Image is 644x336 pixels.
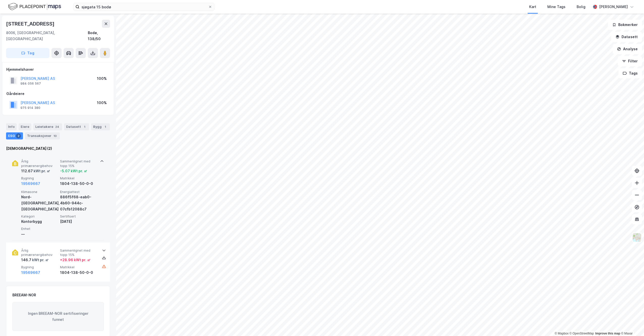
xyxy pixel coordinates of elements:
div: Ingen BREEAM-NOR sertifiseringer funnet [12,302,104,331]
span: Sammenlignet med topp 15% [60,248,97,257]
div: -5.07 kWt pr. ㎡ [60,168,87,174]
div: 8006, [GEOGRAPHIC_DATA], [GEOGRAPHIC_DATA] [6,30,88,42]
div: Hjemmelshaver [6,66,110,73]
span: Bygning [21,176,58,180]
a: OpenStreetMap [570,332,594,335]
div: kWt pr. ㎡ [31,257,49,263]
span: Klimasone [21,190,58,194]
div: ESG [6,132,23,139]
span: Sertifisert [60,214,97,219]
span: Årlig primærenergibehov [21,248,58,257]
span: Bygning [21,265,58,269]
div: Bygg [91,123,110,130]
span: Matrikkel [60,265,97,269]
div: Info [6,123,17,130]
input: Søk på adresse, matrikkel, gårdeiere, leietakere eller personer [79,3,208,11]
div: Kart [529,4,536,10]
div: 975 914 380 [20,106,40,110]
div: Eiere [19,123,31,130]
div: kWt pr. ㎡ [33,168,50,174]
div: Kontorbygg [21,219,58,225]
button: Datasett [611,32,642,42]
span: Matrikkel [60,176,97,180]
span: Sammenlignet med topp 15% [60,159,97,168]
button: Filter [618,56,642,66]
div: [PERSON_NAME] [599,4,628,10]
button: Analyse [613,44,642,54]
div: 10 [52,133,58,138]
div: 1804-138-50-0-0 [60,270,97,276]
div: 146.7 [21,257,49,263]
div: BREEAM-NOR [12,292,36,298]
div: 886f5f68-eab0-4b60-944c-07cfb12088c7 [60,194,97,212]
div: [DATE] [60,219,97,225]
a: Mapbox [555,332,569,335]
button: 19569667 [21,270,40,276]
div: Leietakere [33,123,62,130]
img: Z [632,233,642,242]
div: Gårdeiere [6,91,110,97]
div: 24 [54,124,60,129]
div: + 28.96 kWt pr. ㎡ [60,257,91,263]
div: 2 [16,133,21,138]
div: Bodø, 138/50 [88,30,110,42]
iframe: Chat Widget [619,312,644,336]
div: Mine Tags [547,4,566,10]
div: Transaksjoner [25,132,60,139]
a: Improve this map [595,332,620,335]
div: 1 [103,124,108,129]
div: 112.67 [21,168,50,174]
div: 100% [97,76,107,82]
div: Datasett [64,123,89,130]
span: Enhet [21,227,58,231]
button: Tag [6,48,49,58]
div: [STREET_ADDRESS] [6,20,56,28]
span: Årlig primærenergibehov [21,159,58,168]
div: 100% [97,100,107,106]
img: logo.f888ab2527a4732fd821a326f86c7f29.svg [8,2,61,11]
div: 1804-138-50-0-0 [60,181,97,187]
button: Bokmerker [608,20,642,30]
span: Kategori [21,214,58,219]
div: — [21,231,58,237]
button: 19569667 [21,181,40,187]
div: 1 [82,124,87,129]
div: 984 056 567 [20,82,41,86]
div: [DEMOGRAPHIC_DATA] (2) [6,146,110,152]
button: Tags [619,68,642,78]
div: Bolig [577,4,585,10]
span: Energiattest [60,190,97,194]
div: Nord-[GEOGRAPHIC_DATA], [GEOGRAPHIC_DATA] [21,194,58,212]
